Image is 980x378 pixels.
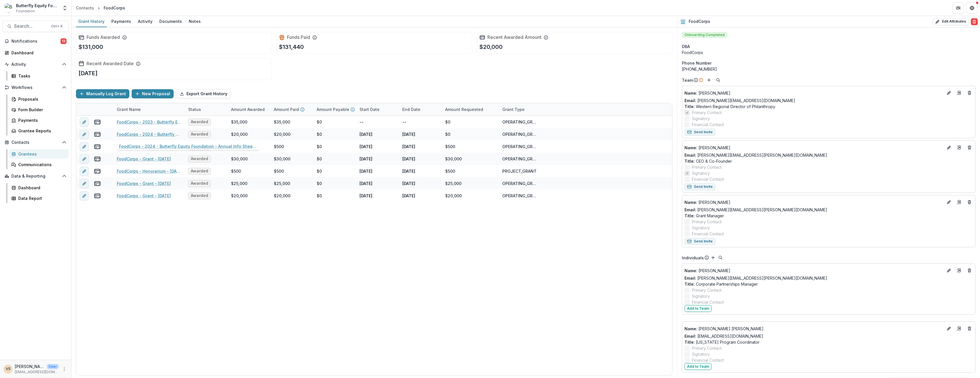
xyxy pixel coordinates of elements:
span: Foundation [16,9,35,14]
a: Contacts [74,4,96,12]
div: Data Report [18,195,64,201]
div: Ctrl + K [50,23,64,29]
button: Deletes [966,267,973,274]
button: Delete [971,18,978,25]
a: Name: [PERSON_NAME] [684,90,943,96]
button: Open entity switcher [61,2,69,14]
button: view-payments [94,119,101,126]
button: Open Contacts [2,138,69,147]
div: $500 [445,168,455,174]
p: -- [360,119,364,125]
div: Amount Awarded [228,103,270,116]
span: Financial Contact [692,357,724,363]
span: Awarded [191,156,208,161]
a: Communications [9,160,69,169]
p: $20,000 [479,43,503,51]
p: [DATE] [360,193,372,199]
div: Start Date [356,103,399,116]
h2: Funds Paid [287,35,310,40]
span: Name : [684,200,697,205]
div: Grant Name [113,103,185,116]
span: Phone Number [682,60,712,66]
div: Status [185,103,228,116]
p: Amount Payable [317,106,349,112]
p: [PERSON_NAME] [684,90,943,96]
button: Deletes [966,325,973,332]
button: Search [717,254,724,261]
span: Primary Contact [692,287,722,293]
div: OPERATING_GRANT [502,156,538,162]
div: $30,000 [445,156,462,162]
button: view-payments [94,156,101,162]
div: Grantee Reports [18,128,64,134]
div: Amount Paid [270,103,313,116]
a: Go to contact [955,88,964,98]
a: Name: [PERSON_NAME] [684,199,943,205]
div: Contacts [76,5,94,11]
div: OPERATING_GRANT [502,144,538,150]
button: Search... [2,21,69,32]
a: FoodCorps - Grant - [DATE] [117,156,171,162]
button: edit [80,130,89,139]
button: Search [715,77,722,83]
div: $20,000 [445,193,462,199]
button: Deletes [966,89,973,96]
span: Awarded [191,132,208,137]
a: Form Builder [9,105,69,114]
span: Name : [684,326,697,331]
a: Data Report [9,194,69,203]
p: [PERSON_NAME] [684,199,943,205]
div: $500 [274,168,284,174]
button: Edit [945,89,952,96]
div: End Date [399,106,424,112]
span: Title : [684,159,695,164]
button: Open Workflows [2,83,69,92]
p: CEO & Co-Founder [684,158,973,164]
p: [PERSON_NAME] [PERSON_NAME] [684,326,943,332]
button: edit [80,167,89,176]
button: Send Invite [684,238,715,245]
span: Financial Contact [692,176,724,182]
button: Send Invite [684,129,715,136]
span: Awarded [191,193,208,198]
div: $0 [317,144,322,150]
div: $25,000 [231,180,247,186]
p: Amount Paid [274,106,299,112]
span: Awarded [191,120,208,124]
p: Corporate Partnerships Manager [684,281,973,287]
a: Payments [109,16,133,27]
button: More [61,366,68,373]
span: Name : [684,145,697,150]
div: $0 [317,193,322,199]
span: Title : [684,104,695,109]
span: Awarded [191,181,208,186]
button: view-payments [94,180,101,187]
span: Email: [684,276,696,280]
span: Contacts [11,140,60,145]
p: [US_STATE] Program Coordinator [684,339,973,345]
button: view-payments [94,131,101,138]
button: Edit [945,199,952,206]
div: $20,000 [274,193,290,199]
button: view-payments [94,192,101,199]
button: Get Help [966,2,978,14]
div: $0 [317,119,322,125]
div: Grant Type [499,106,528,112]
div: Payments [109,17,133,25]
div: $0 [445,119,450,125]
div: $500 [231,168,241,174]
a: Dashboard [2,48,69,57]
button: Manually Log Grant [76,89,129,98]
h2: FoodCorps [689,19,710,24]
div: $0 [445,131,450,137]
div: $500 [274,144,284,150]
a: FoodCorps - 2023 - Butterfly Equity Foundation - Annual Info Sheet, Goals, & Renewal Attachments [117,119,181,125]
div: Form Builder [18,107,64,113]
div: $0 [317,168,322,174]
span: Primary Contact [692,345,722,351]
a: Email: [PERSON_NAME][EMAIL_ADDRESS][PERSON_NAME][DOMAIN_NAME] [684,152,827,158]
div: Status [185,106,204,112]
button: Edit [945,267,952,274]
span: Title : [684,213,695,218]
